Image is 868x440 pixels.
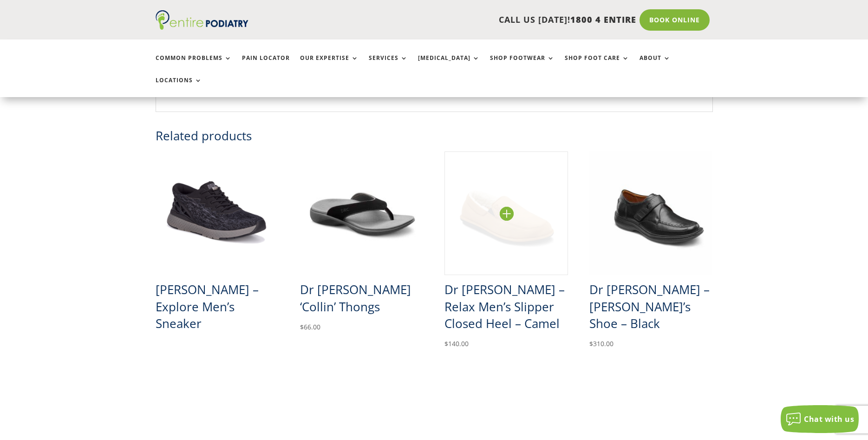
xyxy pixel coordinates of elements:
a: Our Expertise [300,55,359,75]
bdi: 140.00 [444,339,469,348]
h2: Dr [PERSON_NAME] – [PERSON_NAME]’s Shoe – Black [589,275,713,338]
h2: Dr [PERSON_NAME] ‘Collin’ Thongs [300,275,424,321]
img: Dr Comfort Frank Mens Dress Shoe Black [589,151,713,275]
a: About [640,55,671,75]
span: $ [300,322,304,331]
a: [MEDICAL_DATA] [418,55,480,75]
a: Common Problems [156,55,232,75]
a: Pain Locator [242,55,290,75]
button: Chat with us [781,405,859,433]
a: Services [369,55,408,75]
span: Chat with us [804,414,854,424]
a: Dr Comfort Frank Mens Dress Shoe BlackDr [PERSON_NAME] – [PERSON_NAME]’s Shoe – Black $310.00 [589,151,713,350]
h2: Related products [156,127,713,151]
img: Collins Dr Comfort Men's Thongs in Black [300,151,424,275]
a: Locations [156,77,202,97]
a: Entire Podiatry [156,22,248,32]
bdi: 66.00 [300,322,320,331]
h2: Dr [PERSON_NAME] – Relax Men’s Slipper Closed Heel – Camel [444,275,568,338]
a: Shop Footwear [490,55,555,75]
bdi: 310.00 [589,339,613,348]
a: Book Online [640,9,710,31]
span: 1800 4 ENTIRE [570,14,636,25]
img: explore drew shoes black mesh men's athletic shoe entire podiatry [156,151,279,275]
h2: [PERSON_NAME] – Explore Men’s Sneaker [156,275,279,338]
span: $ [589,339,593,348]
a: relax dr comfort camel mens slipperDr [PERSON_NAME] – Relax Men’s Slipper Closed Heel – Camel $14... [444,151,568,350]
a: Shop Foot Care [565,55,629,75]
a: Collins Dr Comfort Men's Thongs in BlackDr [PERSON_NAME] ‘Collin’ Thongs $66.00 [300,151,424,333]
img: relax dr comfort camel mens slipper [444,151,568,275]
img: logo (1) [156,10,248,30]
p: CALL US [DATE]! [284,14,636,26]
span: $ [444,339,448,348]
a: explore drew shoes black mesh men's athletic shoe entire podiatry[PERSON_NAME] – Explore Men’s Sn... [156,151,279,338]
